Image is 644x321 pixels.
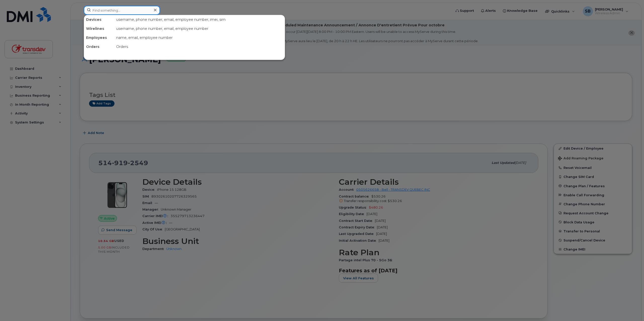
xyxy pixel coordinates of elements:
div: username, phone number, email, employee number [114,24,285,33]
div: name, email, employee number [114,33,285,42]
div: Orders [84,42,114,51]
div: Wirelines [84,24,114,33]
div: Employees [84,33,114,42]
div: username, phone number, email, employee number, imei, sim [114,15,285,24]
div: Devices [84,15,114,24]
div: Orders [114,42,285,51]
